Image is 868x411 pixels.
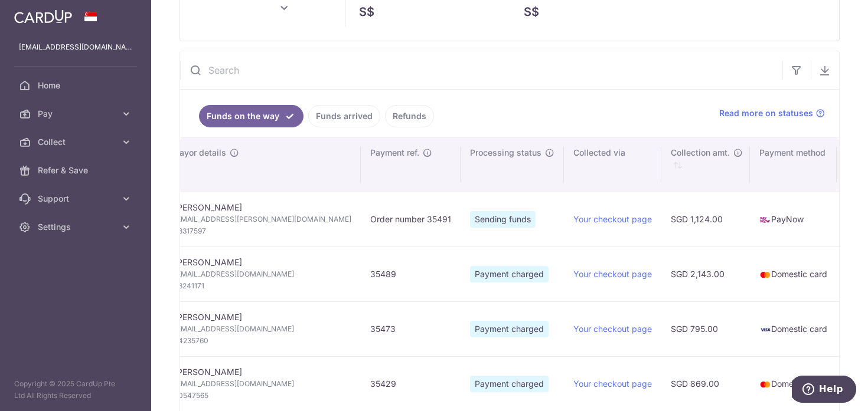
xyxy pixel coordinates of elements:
[165,356,361,411] td: [PERSON_NAME]
[174,378,351,390] span: [EMAIL_ADDRESS][DOMAIN_NAME]
[38,221,116,233] span: Settings
[361,301,461,356] td: 35473
[165,246,361,301] td: [PERSON_NAME]
[564,137,661,192] th: Collected via
[174,213,351,225] span: [EMAIL_ADDRESS][PERSON_NAME][DOMAIN_NAME]
[470,266,549,282] span: Payment charged
[661,356,750,411] td: SGD 869.00
[385,105,434,127] a: Refunds
[361,192,461,246] td: Order number 35491
[719,107,825,119] a: Read more on statuses
[27,8,51,19] span: Help
[38,136,116,148] span: Collect
[165,301,361,356] td: [PERSON_NAME]
[661,137,750,192] th: Collection amt. : activate to sort column ascending
[759,214,771,226] img: paynow-md-4fe65508ce96feda548756c5ee0e473c78d4820b8ea51387c6e4ad89e58a5e61.png
[759,269,771,281] img: mastercard-sm-87a3fd1e0bddd137fecb07648320f44c262e2538e7db6024463105ddbc961eb2.png
[750,137,837,192] th: Payment method
[661,246,750,301] td: SGD 2,143.00
[361,356,461,411] td: 35429
[661,301,750,356] td: SGD 795.00
[180,51,782,89] input: Search
[470,147,541,159] span: Processing status
[759,324,771,336] img: visa-sm-192604c4577d2d35970c8ed26b86981c2741ebd56154ab54ad91a526f0f24972.png
[359,3,374,21] span: S$
[38,80,116,91] span: Home
[308,105,380,127] a: Funds arrived
[461,137,564,192] th: Processing status
[199,105,304,127] a: Funds on the way
[165,137,361,192] th: Payor details
[671,147,730,159] span: Collection amt.
[370,147,419,159] span: Payment ref.
[174,280,351,292] span: 98241171
[661,192,750,246] td: SGD 1,124.00
[38,165,116,176] span: Refer & Save
[750,356,837,411] td: Domestic card
[573,214,652,224] a: Your checkout page
[174,147,226,159] span: Payor details
[174,390,351,402] span: 90547565
[750,192,837,246] td: PayNow
[470,321,549,337] span: Payment charged
[470,376,549,392] span: Payment charged
[750,246,837,301] td: Domestic card
[470,211,536,228] span: Sending funds
[573,324,652,334] a: Your checkout page
[750,301,837,356] td: Domestic card
[165,192,361,246] td: [PERSON_NAME]
[524,3,539,21] span: S$
[361,246,461,301] td: 35489
[719,107,813,119] span: Read more on statuses
[19,41,132,53] p: [EMAIL_ADDRESS][DOMAIN_NAME]
[38,193,116,205] span: Support
[792,376,856,405] iframe: Opens a widget where you can find more information
[174,323,351,335] span: [EMAIL_ADDRESS][DOMAIN_NAME]
[174,335,351,347] span: 84235760
[174,225,351,237] span: 98317597
[361,137,461,192] th: Payment ref.
[759,379,771,390] img: mastercard-sm-87a3fd1e0bddd137fecb07648320f44c262e2538e7db6024463105ddbc961eb2.png
[174,268,351,280] span: [EMAIL_ADDRESS][DOMAIN_NAME]
[573,269,652,279] a: Your checkout page
[38,108,116,120] span: Pay
[14,9,72,24] img: CardUp
[573,379,652,389] a: Your checkout page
